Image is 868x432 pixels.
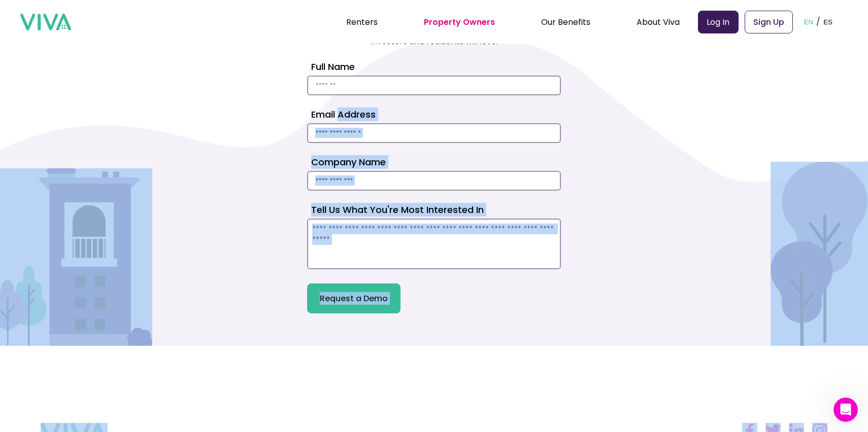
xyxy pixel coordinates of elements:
a: Sign Up [745,11,793,33]
label: Email Address [311,107,561,121]
iframe: Intercom live chat [833,398,858,422]
a: Log In [698,11,739,33]
label: Tell Us What You're Most Interested In [311,203,561,217]
img: Two trees [771,162,868,346]
label: Full Name [311,60,561,74]
button: EN [801,6,817,38]
img: viva [20,14,71,31]
label: Company Name [311,155,561,169]
div: About Viva [637,9,680,34]
div: Our Benefits [541,9,590,34]
button: Request a Demo [307,283,400,313]
a: Renters [346,16,378,28]
a: Property Owners [424,16,495,28]
p: / [816,14,820,29]
button: ES [820,6,836,38]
